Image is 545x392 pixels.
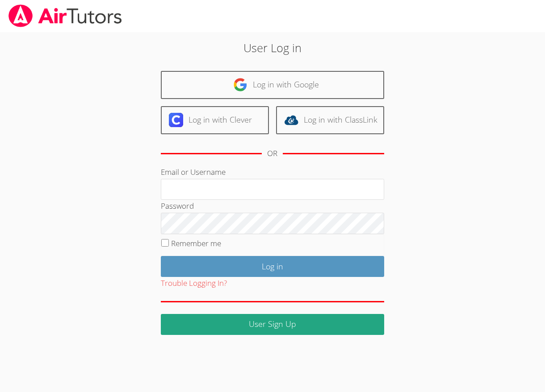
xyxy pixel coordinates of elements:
[161,277,227,290] button: Trouble Logging In?
[161,167,226,177] label: Email or Username
[171,238,221,248] label: Remember me
[233,78,247,92] img: google-logo-50288ca7cdecda66e5e0955fdab243c47b7ad437acaf1139b6f446037453330a.svg
[267,147,277,160] div: OR
[161,201,194,211] label: Password
[161,106,269,134] a: Log in with Clever
[284,113,298,127] img: classlink-logo-d6bb404cc1216ec64c9a2012d9dc4662098be43eaf13dc465df04b49fa7ab582.svg
[161,314,384,335] a: User Sign Up
[8,4,123,27] img: airtutors_banner-c4298cdbf04f3fff15de1276eac7730deb9818008684d7c2e4769d2f7ddbe033.png
[161,71,384,99] a: Log in with Google
[161,256,384,277] input: Log in
[276,106,384,134] a: Log in with ClassLink
[126,39,420,56] h2: User Log in
[169,113,183,127] img: clever-logo-6eab21bc6e7a338710f1a6ff85c0baf02591cd810cc4098c63d3a4b26e2feb20.svg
